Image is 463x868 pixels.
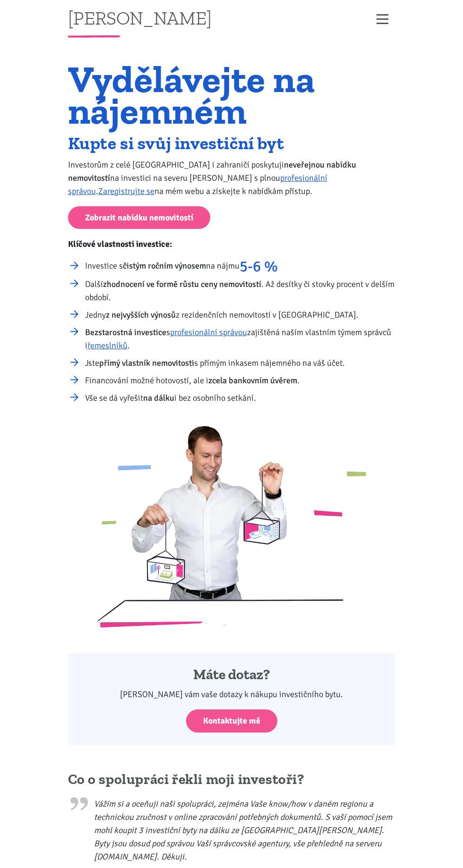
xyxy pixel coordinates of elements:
[87,340,128,351] a: řemeslníků
[370,11,395,27] button: Zobrazit menu
[143,393,174,403] strong: na dálku
[170,327,247,337] a: profesionální správou
[240,257,278,276] strong: 5-6 %
[186,709,277,733] a: Kontaktujte mě
[85,356,395,370] li: Jste s přímým inkasem nájemného na váš účet.
[85,308,395,321] li: Jedny z rezidenčních nemovitostí v [GEOGRAPHIC_DATA].
[85,374,395,387] li: Financování možné hotovostí, ale i .
[85,278,395,304] li: Další . Až desítky či stovky procent v delším období.
[68,135,395,151] h2: Kupte si svůj investiční byt
[103,279,261,289] strong: zhodnocení ve formě růstu ceny nemovitostí
[208,375,297,386] strong: zcela bankovním úvěrem
[106,310,176,320] strong: z nejvyšších výnosů
[85,391,395,405] li: Vše se dá vyřešit i bez osobního setkání.
[68,8,212,27] a: [PERSON_NAME]
[81,688,383,701] p: [PERSON_NAME] vám vaše dotazy k nákupu investičního bytu.
[68,771,395,789] h2: Co o spolupráci řekli moji investoři?
[99,358,194,368] strong: přímý vlastník nemovitosti
[81,666,383,684] h4: Máte dotaz?
[123,261,206,271] strong: čistým ročním výnosem
[85,326,395,352] li: s zajištěná naším vlastním týmem správců i .
[68,206,210,229] a: Zobrazit nabídku nemovitostí
[68,158,395,198] p: Investorům z celé [GEOGRAPHIC_DATA] i zahraničí poskytuji na investici na severu [PERSON_NAME] s ...
[85,259,395,273] li: Investice s na nájmu
[68,63,395,126] h1: Vydělávejte na nájemném
[68,173,327,196] a: profesionální správou
[98,186,154,196] a: Zaregistrujte se
[68,237,395,251] p: Klíčové vlastnosti investice:
[85,327,166,337] strong: Bezstarostná investice
[68,160,356,183] strong: neveřejnou nabídku nemovitostí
